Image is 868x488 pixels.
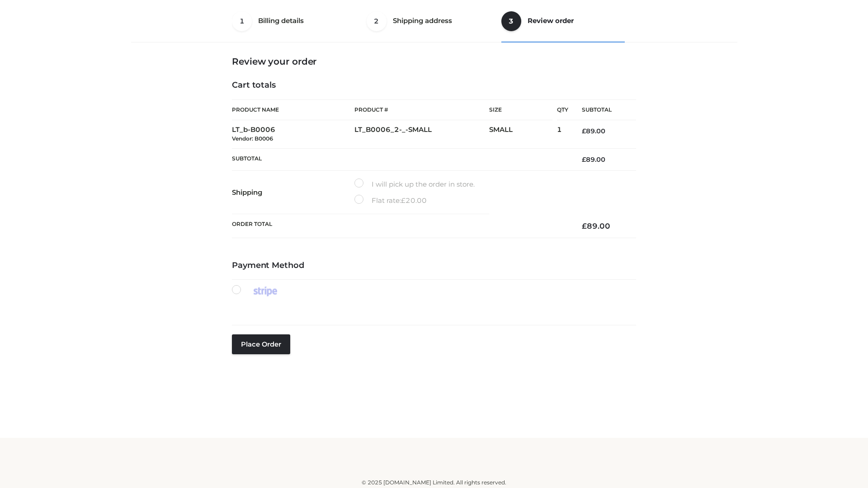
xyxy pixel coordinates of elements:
th: Subtotal [232,148,568,170]
td: 1 [557,120,568,149]
h3: Review your order [232,56,636,67]
th: Subtotal [568,100,636,120]
bdi: 89.00 [582,155,605,164]
bdi: 89.00 [582,127,605,135]
th: Product Name [232,99,354,120]
th: Qty [557,99,568,120]
span: £ [582,155,586,164]
td: LT_b-B0006 [232,120,354,149]
bdi: 20.00 [401,196,427,205]
div: © 2025 [DOMAIN_NAME] Limited. All rights reserved. [134,478,734,487]
button: Place order [232,334,290,354]
th: Size [489,100,552,120]
td: LT_B0006_2-_-SMALL [354,120,489,149]
label: I will pick up the order in store. [354,178,475,190]
bdi: 89.00 [582,221,610,230]
span: £ [401,196,406,205]
h4: Payment Method [232,261,636,271]
th: Shipping [232,171,354,214]
h4: Cart totals [232,80,636,90]
span: £ [582,127,586,135]
th: Product # [354,99,489,120]
small: Vendor: B0006 [232,135,273,142]
span: £ [582,221,587,230]
th: Order Total [232,214,568,238]
td: SMALL [489,120,557,149]
label: Flat rate: [354,195,427,206]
